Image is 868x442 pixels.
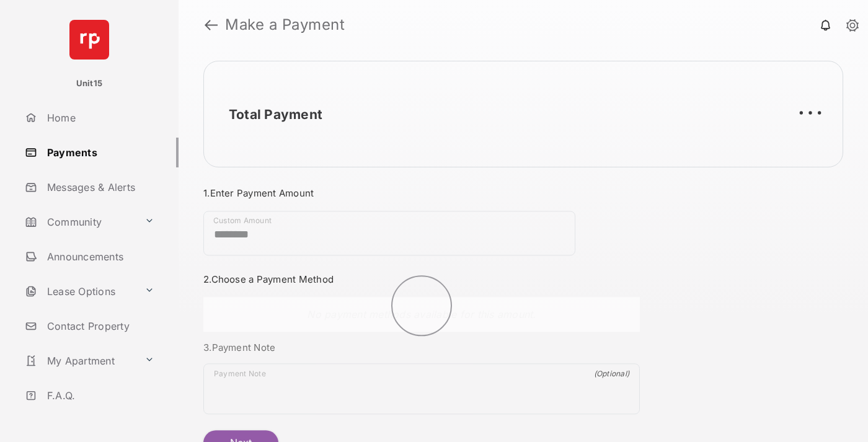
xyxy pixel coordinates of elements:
h3: 1. Enter Payment Amount [203,187,640,199]
img: svg+xml;base64,PHN2ZyB4bWxucz0iaHR0cDovL3d3dy53My5vcmcvMjAwMC9zdmciIHdpZHRoPSI2NCIgaGVpZ2h0PSI2NC... [69,20,109,60]
a: F.A.Q. [20,381,179,410]
a: Home [20,103,179,133]
a: Contact Property [20,311,179,341]
a: Announcements [20,242,179,272]
strong: Make a Payment [225,17,345,32]
h2: Total Payment [229,107,322,122]
a: Lease Options [20,276,139,306]
p: Unit15 [76,77,103,90]
a: My Apartment [20,346,139,376]
h3: 3. Payment Note [203,342,640,353]
a: Payments [20,138,179,167]
a: Community [20,207,139,237]
a: Messages & Alerts [20,172,179,202]
h3: 2. Choose a Payment Method [203,273,640,285]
